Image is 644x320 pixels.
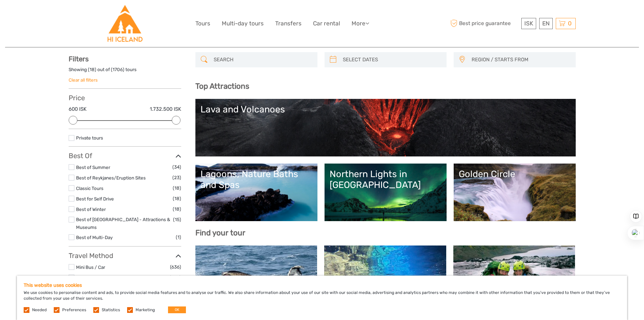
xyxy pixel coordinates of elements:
[17,276,627,320] div: We use cookies to personalise content and ads, to provide social media features and to analyse ou...
[170,263,181,271] span: (636)
[9,12,76,17] p: We're away right now. Please check back later!
[150,106,181,113] label: 1.732.500 ISK
[76,217,170,230] a: Best of [GEOGRAPHIC_DATA] - Attractions & Museums
[173,216,181,223] span: (15)
[76,235,113,240] a: Best of Multi-Day
[195,19,210,28] a: Tours
[211,54,314,66] input: SEARCH
[76,186,103,191] a: Classic Tours
[195,228,245,237] b: Find your tour
[113,66,123,73] label: 1706
[76,165,110,170] a: Best of Summer
[69,252,181,260] h3: Travel Method
[200,104,571,115] div: Lava and Volcanoes
[173,205,181,213] span: (18)
[330,169,442,216] a: Northern Lights in [GEOGRAPHIC_DATA]
[76,275,99,280] a: Jeep / 4x4
[106,5,143,42] img: Hostelling International
[539,18,553,29] div: EN
[69,94,181,102] h3: Price
[200,104,571,151] a: Lava and Volcanoes
[313,19,340,28] a: Car rental
[69,55,89,63] strong: Filters
[459,169,571,179] div: Golden Circle
[76,264,105,270] a: Mini Bus / Car
[69,66,181,77] div: Showing ( ) out of ( ) tours
[200,169,312,216] a: Lagoons, Nature Baths and Spas
[76,135,103,141] a: Private tours
[69,152,181,160] h3: Best Of
[330,169,442,191] div: Northern Lights in [GEOGRAPHIC_DATA]
[78,10,86,19] button: Open LiveChat chat widget
[69,106,87,113] label: 600 ISK
[200,169,312,191] div: Lagoons, Nature Baths and Spas
[76,175,146,180] a: Best of Reykjanes/Eruption Sites
[76,207,106,212] a: Best of Winter
[195,82,249,91] b: Top Attractions
[340,54,443,66] input: SELECT DATES
[222,19,264,28] a: Multi-day tours
[172,163,181,171] span: (34)
[62,307,86,313] label: Preferences
[567,20,573,27] span: 0
[24,282,620,288] h5: This website uses cookies
[449,18,520,29] span: Best price guarantee
[102,307,120,313] label: Statistics
[169,274,181,281] span: (382)
[173,184,181,192] span: (18)
[136,307,155,313] label: Marketing
[172,174,181,182] span: (23)
[275,19,302,28] a: Transfers
[69,77,98,83] a: Clear all filters
[168,306,186,313] button: OK
[352,19,369,28] a: More
[459,169,571,216] a: Golden Circle
[173,195,181,202] span: (18)
[32,307,47,313] label: Needed
[469,54,572,65] button: REGION / STARTS FROM
[90,66,95,73] label: 18
[76,196,114,201] a: Best for Self Drive
[524,20,533,27] span: ISK
[176,233,181,241] span: (1)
